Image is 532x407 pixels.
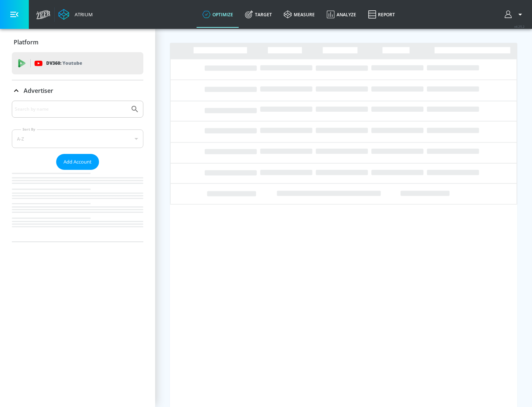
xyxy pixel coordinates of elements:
div: Platform [12,32,143,53]
div: Advertiser [12,101,143,242]
a: optimize [197,1,239,28]
p: DV360: [46,59,82,67]
div: DV360: Youtube [12,52,143,74]
nav: list of Advertiser [12,170,143,242]
div: A-Z [12,129,143,148]
p: Platform [14,38,38,46]
span: v 4.25.2 [514,24,525,28]
a: Atrium [58,9,93,20]
p: Youtube [62,59,82,67]
a: measure [278,1,321,28]
p: Advertiser [24,87,53,95]
input: Search by name [15,104,127,114]
a: Report [362,1,401,28]
div: Advertiser [12,80,143,101]
a: Analyze [321,1,362,28]
label: Sort By [21,127,37,132]
span: Add Account [64,158,92,166]
button: Add Account [56,154,99,170]
div: Atrium [72,11,93,18]
a: Target [239,1,278,28]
